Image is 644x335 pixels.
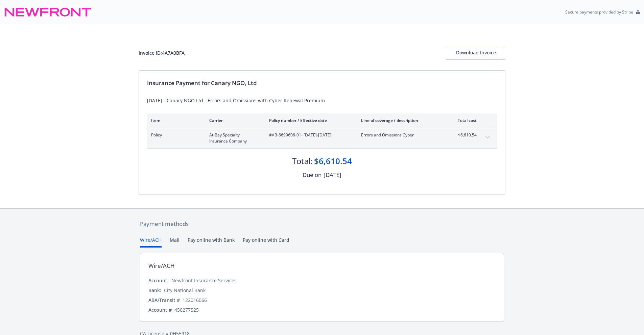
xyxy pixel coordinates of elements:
[148,261,175,270] div: Wire/ACH
[209,132,258,144] span: At-Bay Specialty Insurance Company
[148,306,172,313] div: Account #
[171,277,237,284] div: Newfront Insurance Services
[361,118,440,123] div: Line of coverage / description
[147,97,497,104] div: [DATE] - Canary NGO Ltd - Errors and Omissions with Cyber Renewal Premium
[446,46,505,59] button: Download Invoice
[148,287,161,294] div: Bank:
[292,155,313,167] div: Total:
[209,118,258,123] div: Carrier
[361,132,440,138] span: Errors and Omissions Cyber
[148,297,180,304] div: ABA/Transit #
[314,155,352,167] div: $6,610.54
[451,132,477,138] span: $6,610.54
[170,236,180,248] button: Mail
[174,306,199,313] div: 450277525
[148,277,169,284] div: Account:
[183,297,207,304] div: 122016066
[565,9,633,15] p: Secure payments provided by Stripe
[269,118,350,123] div: Policy number / Effective date
[188,236,235,248] button: Pay online with Bank
[140,220,504,228] div: Payment methods
[243,236,289,248] button: Pay online with Card
[303,171,321,179] div: Due on
[482,132,493,143] button: expand content
[324,171,341,179] div: [DATE]
[147,79,497,87] div: Insurance Payment for Canary NGO, Ltd
[140,236,162,248] button: Wire/ACH
[151,132,198,138] span: Policy
[451,118,477,123] div: Total cost
[269,132,350,138] span: #AB-6699606-01 - [DATE]-[DATE]
[147,128,497,148] div: PolicyAt-Bay Specialty Insurance Company#AB-6699606-01- [DATE]-[DATE]Errors and Omissions Cyber$6...
[164,287,206,294] div: City National Bank
[139,49,185,56] div: Invoice ID: 4A7A0BFA
[151,118,198,123] div: Item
